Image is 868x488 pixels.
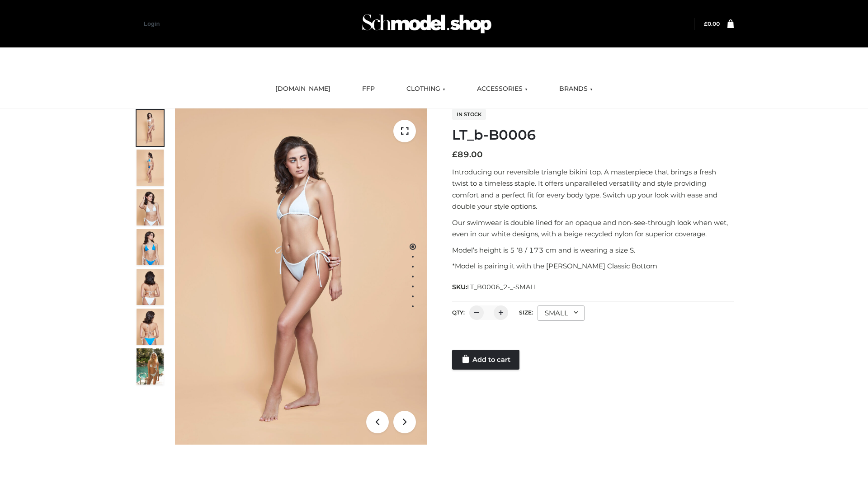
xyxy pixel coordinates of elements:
[704,20,720,27] a: £0.00
[452,150,458,160] span: £
[137,110,164,146] img: ArielClassicBikiniTop_CloudNine_AzureSky_OW114ECO_1-scaled.jpg
[467,283,538,291] span: LT_B0006_2-_-SMALL
[519,309,533,316] label: Size:
[137,229,164,265] img: ArielClassicBikiniTop_CloudNine_AzureSky_OW114ECO_4-scaled.jpg
[400,79,452,99] a: CLOTHING
[452,150,483,160] bdi: 89.00
[704,20,708,27] span: £
[359,6,495,42] img: Schmodel Admin 964
[538,305,585,321] div: SMALL
[137,189,164,225] img: ArielClassicBikiniTop_CloudNine_AzureSky_OW114ECO_3-scaled.jpg
[452,109,486,120] span: In stock
[137,309,164,345] img: ArielClassicBikiniTop_CloudNine_AzureSky_OW114ECO_8-scaled.jpg
[144,20,160,27] a: Login
[452,217,734,240] p: Our swimwear is double lined for an opaque and non-see-through look when wet, even in our white d...
[452,350,519,370] a: Add to cart
[470,79,534,99] a: ACCESSORIES
[452,309,465,316] label: QTY:
[704,20,720,27] bdi: 0.00
[137,150,164,186] img: ArielClassicBikiniTop_CloudNine_AzureSky_OW114ECO_2-scaled.jpg
[452,244,734,256] p: Model’s height is 5 ‘8 / 173 cm and is wearing a size S.
[452,166,734,212] p: Introducing our reversible triangle bikini top. A masterpiece that brings a fresh twist to a time...
[175,108,427,445] img: ArielClassicBikiniTop_CloudNine_AzureSky_OW114ECO_1
[137,269,164,305] img: ArielClassicBikiniTop_CloudNine_AzureSky_OW114ECO_7-scaled.jpg
[137,348,164,385] img: Arieltop_CloudNine_AzureSky2.jpg
[355,79,382,99] a: FFP
[552,79,599,99] a: BRANDS
[269,79,337,99] a: [DOMAIN_NAME]
[452,260,734,272] p: *Model is pairing it with the [PERSON_NAME] Classic Bottom
[452,127,734,143] h1: LT_b-B0006
[452,282,538,292] span: SKU:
